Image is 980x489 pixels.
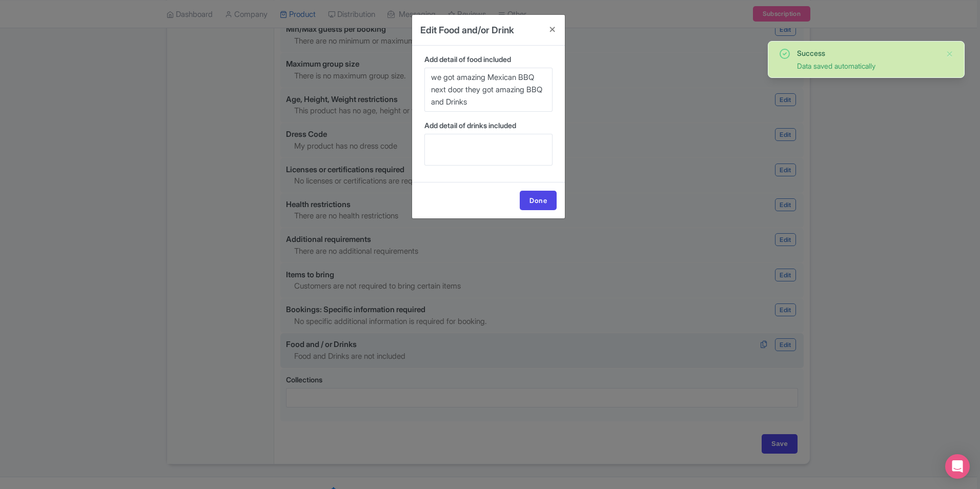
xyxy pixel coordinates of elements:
div: Success [797,48,937,58]
div: Data saved automatically [797,60,937,71]
button: Close [946,48,954,60]
a: Done [520,191,557,210]
span: Add detail of food included [424,55,511,64]
span: Add detail of drinks included [424,121,516,130]
div: Open Intercom Messenger [945,454,970,479]
h4: Edit Food and/or Drink [420,23,514,37]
